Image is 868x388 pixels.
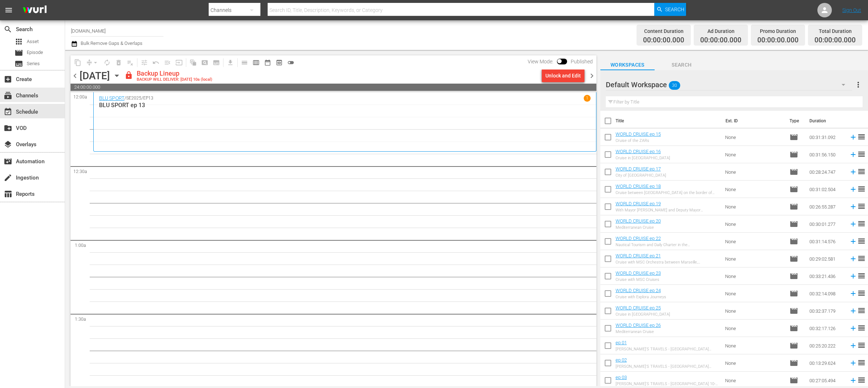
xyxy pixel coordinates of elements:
[643,36,684,45] span: 00:00:00.000
[722,267,787,285] td: None
[586,96,588,101] p: 1
[616,131,661,137] a: WORLD CRUISE ep 15
[14,37,23,46] span: Asset
[807,146,846,163] td: 00:31:56.150
[14,59,23,68] span: Series
[4,75,12,84] span: Create
[805,111,848,131] th: Duration
[4,173,12,182] span: Ingestion
[113,57,124,68] span: Select an event to delete
[857,185,866,193] span: reorder
[722,320,787,337] td: None
[99,95,124,101] a: BLU SPORT
[849,151,857,159] svg: Add to Schedule
[616,295,666,299] div: Cruise with Explora Journeys
[722,215,787,233] td: None
[222,55,236,69] span: Download as CSV
[643,26,684,36] div: Content Duration
[807,337,846,354] td: 00:25:20.222
[807,354,846,372] td: 00:13:29.624
[4,124,12,132] span: VOD
[807,233,846,250] td: 00:31:14.576
[842,7,861,13] a: Sign Out
[557,59,562,64] span: Toggle to switch from Published to Draft view.
[616,253,661,258] a: WORLD CRUISE ep 21
[807,250,846,267] td: 00:29:02.581
[790,324,798,333] span: Episode
[857,376,866,384] span: reorder
[807,163,846,181] td: 00:28:24.747
[849,220,857,228] svg: Add to Schedule
[849,185,857,193] svg: Add to Schedule
[150,57,162,68] span: Revert to Primary Episode
[616,173,666,178] div: City of [GEOGRAPHIC_DATA]
[857,341,866,350] span: reorder
[857,132,866,141] span: reorder
[857,289,866,298] span: reorder
[136,55,150,69] span: Customize Events
[854,76,863,93] button: more_vert
[27,38,39,45] span: Asset
[807,320,846,337] td: 00:32:17.126
[616,312,670,317] div: Cruise in [GEOGRAPHIC_DATA]
[857,271,866,280] span: reorder
[857,254,866,263] span: reorder
[199,57,210,68] span: Create Search Block
[790,237,798,246] span: Episode
[616,201,661,206] a: WORLD CRUISE ep 19
[126,96,143,101] p: SE2025 /
[137,77,212,82] div: BACKUP WILL DELIVER: [DATE] 10a (local)
[790,341,798,350] span: Episode
[857,167,866,176] span: reorder
[4,6,13,14] span: menu
[143,96,153,101] p: EP13
[790,133,798,142] span: Episode
[616,347,719,351] div: [PERSON_NAME]'S TRAVELS - [GEOGRAPHIC_DATA] [GEOGRAPHIC_DATA]
[80,70,110,82] div: [DATE]
[276,59,283,66] span: preview_outlined
[849,376,857,384] svg: Add to Schedule
[807,302,846,320] td: 00:32:37.179
[616,381,719,386] div: [PERSON_NAME]'S TRAVELS - [GEOGRAPHIC_DATA] 10-day itinerary
[807,128,846,146] td: 00:31:31.092
[84,57,101,68] span: Remove Gaps & Overlaps
[722,337,787,354] td: None
[790,202,798,211] span: Episode
[616,340,627,345] a: ep 01
[857,324,866,332] span: reorder
[722,354,787,372] td: None
[273,57,285,68] span: View Backup
[722,302,787,320] td: None
[262,57,273,68] span: Month Calendar View
[162,57,173,68] span: Fill episodes with ad slates
[790,254,798,263] span: Episode
[4,25,12,34] span: Search
[71,84,596,91] span: 24:00:00.000
[790,376,798,385] span: Episode
[616,184,661,189] a: WORLD CRUISE ep 18
[616,166,661,172] a: WORLD CRUISE ep 17
[849,133,857,141] svg: Add to Schedule
[14,48,23,57] span: Episode
[807,198,846,215] td: 00:26:55.287
[606,75,852,95] div: Default Workspace
[252,59,260,66] span: calendar_view_week_outlined
[857,219,866,228] span: reorder
[857,150,866,159] span: reorder
[616,156,670,160] div: Cruise in [GEOGRAPHIC_DATA]
[849,324,857,332] svg: Add to Schedule
[616,111,722,131] th: Title
[80,41,142,46] span: Bulk Remove Gaps & Overlaps
[757,26,799,36] div: Promo Duration
[849,359,857,367] svg: Add to Schedule
[807,285,846,302] td: 00:32:14.098
[757,36,799,45] span: 00:00:00.000
[722,146,787,163] td: None
[790,220,798,228] span: Episode
[616,357,627,363] a: ep 02
[814,26,856,36] div: Total Duration
[807,181,846,198] td: 00:31:02.504
[854,80,863,89] span: more_vert
[857,237,866,245] span: reorder
[124,96,126,101] p: /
